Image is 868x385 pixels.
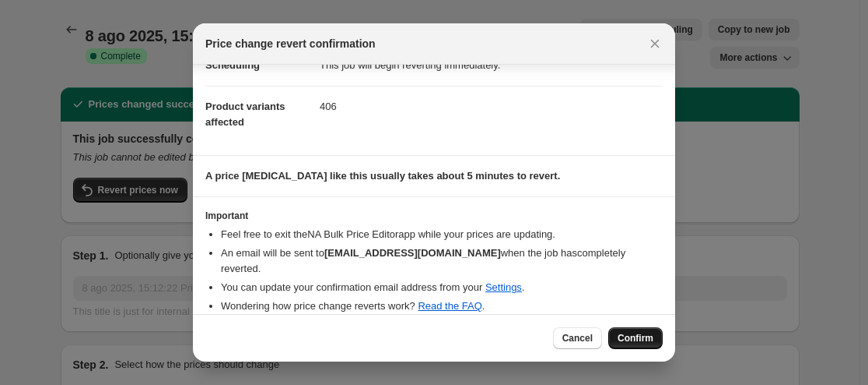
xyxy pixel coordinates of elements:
dd: 406 [320,86,663,127]
a: Settings [485,281,522,293]
span: Product variants affected [205,101,285,128]
b: A price [MEDICAL_DATA] like this usually takes about 5 minutes to revert. [205,170,560,182]
b: [EMAIL_ADDRESS][DOMAIN_NAME] [324,247,501,259]
h3: Important [205,210,663,222]
span: Scheduling [205,59,260,71]
li: Wondering how price change reverts work? . [221,298,663,314]
button: Confirm [608,327,663,349]
a: Read the FAQ [418,300,481,312]
span: Confirm [618,332,653,344]
button: Cancel [553,327,602,349]
li: An email will be sent to when the job has completely reverted . [221,245,663,277]
li: Feel free to exit the NA Bulk Price Editor app while your prices are updating. [221,227,663,242]
dd: This job will begin reverting immediately. [320,45,663,86]
span: Price change revert confirmation [205,36,376,51]
li: You can update your confirmation email address from your . [221,280,663,295]
button: Close [644,33,666,55]
span: Cancel [562,332,593,344]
